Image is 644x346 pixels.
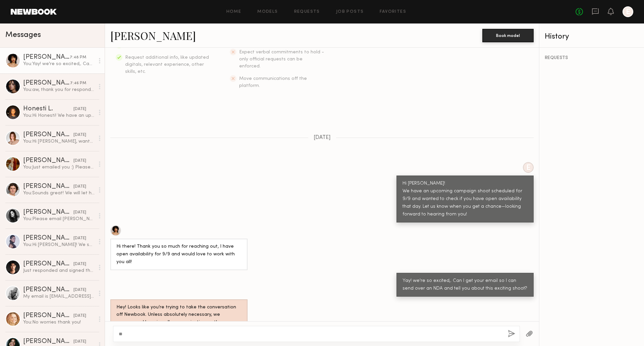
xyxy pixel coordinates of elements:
div: You: aw, thank you for responding [23,87,95,93]
div: [PERSON_NAME] [23,261,73,267]
div: Honesti L. [23,106,73,112]
div: Hey! Looks like you’re trying to take the conversation off Newbook. Unless absolutely necessary, ... [116,304,241,335]
a: E [623,6,633,17]
a: Models [257,10,278,14]
div: [DATE] [73,132,86,138]
button: Book model [482,29,534,42]
div: [DATE] [73,209,86,216]
div: [DATE] [73,158,86,164]
div: You: Just emailed you :) Please check your spam aswell [23,164,95,170]
div: You: Yay! we're so excited,. Can I get your email so I can send over an NDA and tell you about th... [23,61,95,67]
div: [DATE] [73,261,86,267]
div: [PERSON_NAME] [23,80,70,87]
div: REQUESTS [545,56,639,60]
div: Just responded and signed the NDA. Looking forward to working with you! [23,267,95,274]
a: Job Posts [336,10,364,14]
a: [PERSON_NAME] [110,28,196,43]
div: [PERSON_NAME] [23,235,73,242]
div: 7:48 PM [70,54,86,61]
a: Requests [294,10,320,14]
a: Home [226,10,241,14]
div: You: No worries thank you! [23,319,95,326]
div: [DATE] [73,313,86,319]
span: Messages [5,31,41,39]
span: Expect verbal commitments to hold - only official requests can be enforced. [239,50,324,68]
div: [DATE] [73,287,86,293]
span: Move communications off the platform. [239,77,307,88]
div: My email is [EMAIL_ADDRESS][DOMAIN_NAME] [23,293,95,300]
div: [PERSON_NAME] [23,132,73,138]
a: Favorites [380,10,406,14]
div: You: Hi [PERSON_NAME], wanted to follow up to see if you've been able to check your email and if ... [23,138,95,145]
div: [DATE] [73,106,86,112]
div: Hi [PERSON_NAME]! We have an upcoming campaign shoot scheduled for 9/9 and wanted to check if you... [402,180,528,218]
div: [PERSON_NAME] [23,287,73,293]
div: [DATE] [73,184,86,190]
div: [PERSON_NAME] [23,183,73,190]
div: [PERSON_NAME] [23,54,70,61]
div: [PERSON_NAME] [23,209,73,216]
span: [DATE] [314,135,331,141]
a: Book model [482,32,534,38]
div: [PERSON_NAME] [23,312,73,319]
div: You: Sounds great! We will let her know :) [23,190,95,196]
div: History [545,33,639,41]
div: [PERSON_NAME] [23,157,73,164]
div: You: Hi Honesti! We have an upcoming campaign shoot scheduled for 9/9 and wanted to check if you ... [23,112,95,119]
div: You: Hi [PERSON_NAME]! We sent you over an email and would like to get ready to book as our shoot... [23,242,95,248]
div: You: Please email [PERSON_NAME][EMAIL_ADDRESS][DOMAIN_NAME] [23,216,95,222]
div: 7:46 PM [70,80,86,87]
div: [DATE] [73,339,86,345]
div: [DATE] [73,235,86,242]
span: Request additional info, like updated digitals, relevant experience, other skills, etc. [125,55,209,74]
div: [PERSON_NAME] [23,338,73,345]
div: Hi there! Thank you so much for reaching out, I have open availability for 9/9 and would love to ... [116,243,241,266]
div: Yay! we're so excited,. Can I get your email so I can send over an NDA and tell you about this ex... [402,277,528,293]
